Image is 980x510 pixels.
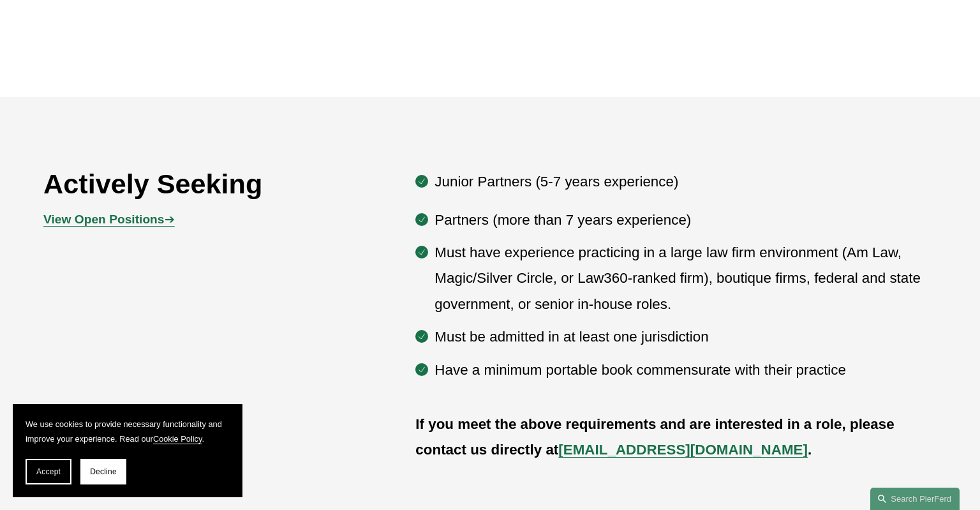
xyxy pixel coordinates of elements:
[43,167,341,200] h2: Actively Seeking
[80,459,126,484] button: Decline
[43,213,164,226] strong: View Open Positions
[13,404,242,497] section: Cookie banner
[434,324,937,350] p: Must be admitted in at least one jurisdiction
[434,357,937,383] p: Have a minimum portable book commensurate with their practice
[870,488,960,510] a: Search this site
[808,442,812,458] strong: .
[434,240,937,317] p: Must have experience practicing in a large law firm environment (Am Law, Magic/Silver Circle, or ...
[43,213,174,226] a: View Open Positions➔
[415,416,898,458] strong: If you meet the above requirements and are interested in a role, please contact us directly at
[36,467,61,476] span: Accept
[26,459,71,484] button: Accept
[43,213,174,226] span: ➔
[434,207,937,233] p: Partners (more than 7 years experience)
[26,417,230,446] p: We use cookies to provide necessary functionality and improve your experience. Read our .
[90,467,117,476] span: Decline
[153,434,202,444] a: Cookie Policy
[558,442,808,458] a: [EMAIL_ADDRESS][DOMAIN_NAME]
[434,169,937,195] p: Junior Partners (5-7 years experience)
